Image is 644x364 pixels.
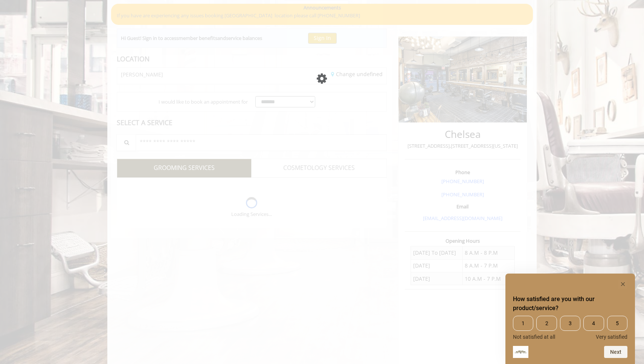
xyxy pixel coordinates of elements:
[513,334,555,340] span: Not satisfied at all
[513,280,627,358] div: How satisfied are you with our product/service? Select an option from 1 to 5, with 1 being Not sa...
[536,316,557,331] span: 2
[513,316,627,340] div: How satisfied are you with our product/service? Select an option from 1 to 5, with 1 being Not sa...
[513,316,533,331] span: 1
[607,316,627,331] span: 5
[583,316,604,331] span: 4
[604,346,627,358] button: Next question
[513,295,627,313] h2: How satisfied are you with our product/service? Select an option from 1 to 5, with 1 being Not sa...
[618,280,627,289] button: Hide survey
[560,316,580,331] span: 3
[596,334,627,340] span: Very satisfied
